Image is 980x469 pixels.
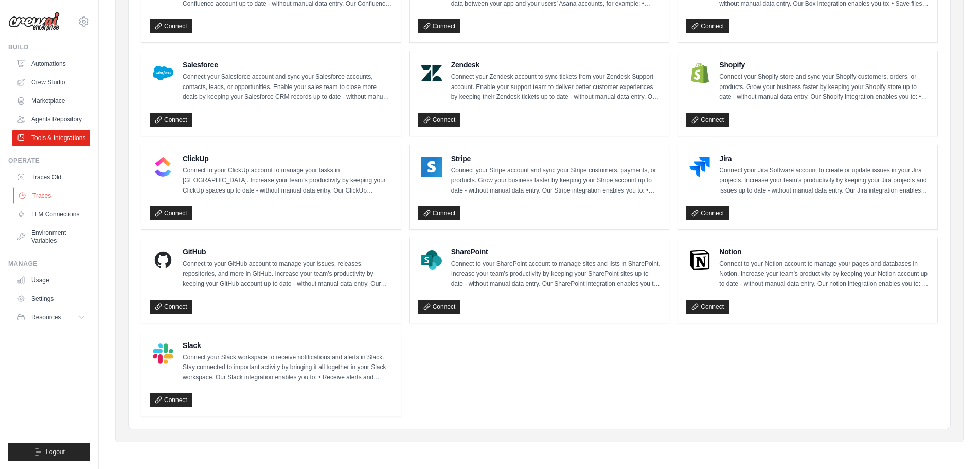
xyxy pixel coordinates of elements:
a: Connect [418,206,461,220]
a: Crew Studio [12,74,90,91]
span: Resources [31,313,61,321]
a: Connect [418,113,461,127]
a: Marketplace [12,93,90,109]
img: Stripe Logo [421,157,442,177]
button: Logout [8,443,90,461]
p: Connect your Zendesk account to sync tickets from your Zendesk Support account. Enable your suppo... [451,72,661,102]
a: Connect [150,300,192,314]
a: Agents Repository [12,111,90,128]
a: Connect [686,19,729,33]
h4: Slack [183,340,393,351]
div: Build [8,43,90,51]
a: Traces [13,187,91,204]
a: Connect [150,19,192,33]
div: Manage [8,259,90,268]
a: Automations [12,56,90,72]
h4: ClickUp [183,153,393,164]
h4: Zendesk [451,60,661,70]
button: Resources [12,309,90,325]
img: Slack Logo [153,343,173,364]
a: Connect [686,300,729,314]
a: Connect [150,393,192,407]
img: Jira Logo [689,157,710,177]
h4: SharePoint [451,247,661,257]
p: Connect your Slack workspace to receive notifications and alerts in Slack. Stay connected to impo... [183,353,393,383]
img: Shopify Logo [689,63,710,83]
span: Logout [46,448,65,456]
a: Connect [418,300,461,314]
a: Settings [12,290,90,307]
h4: Shopify [719,60,929,70]
p: Connect to your ClickUp account to manage your tasks in [GEOGRAPHIC_DATA]. Increase your team’s p... [183,166,393,196]
a: Environment Variables [12,224,90,249]
a: Connect [150,206,192,220]
a: Connect [686,206,729,220]
img: SharePoint Logo [421,250,442,270]
p: Connect your Salesforce account and sync your Salesforce accounts, contacts, leads, or opportunit... [183,72,393,102]
p: Connect your Stripe account and sync your Stripe customers, payments, or products. Grow your busi... [451,166,661,196]
p: Connect to your SharePoint account to manage sites and lists in SharePoint. Increase your team’s ... [451,259,661,289]
a: Traces Old [12,169,90,185]
a: Tools & Integrations [12,130,90,146]
h4: Salesforce [183,60,393,70]
p: Connect your Jira Software account to create or update issues in your Jira projects. Increase you... [719,166,929,196]
h4: Stripe [451,153,661,164]
h4: Notion [719,247,929,257]
p: Connect to your GitHub account to manage your issues, releases, repositories, and more in GitHub.... [183,259,393,289]
h4: Jira [719,153,929,164]
img: ClickUp Logo [153,157,173,177]
a: Connect [418,19,461,33]
img: Logo [8,12,60,31]
img: Salesforce Logo [153,63,173,83]
img: GitHub Logo [153,250,173,270]
a: LLM Connections [12,206,90,222]
div: Operate [8,157,90,165]
p: Connect your Shopify store and sync your Shopify customers, orders, or products. Grow your busine... [719,72,929,102]
a: Connect [150,113,192,127]
img: Zendesk Logo [421,63,442,83]
a: Usage [12,272,90,288]
p: Connect to your Notion account to manage your pages and databases in Notion. Increase your team’s... [719,259,929,289]
img: Notion Logo [689,250,710,270]
a: Connect [686,113,729,127]
h4: GitHub [183,247,393,257]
